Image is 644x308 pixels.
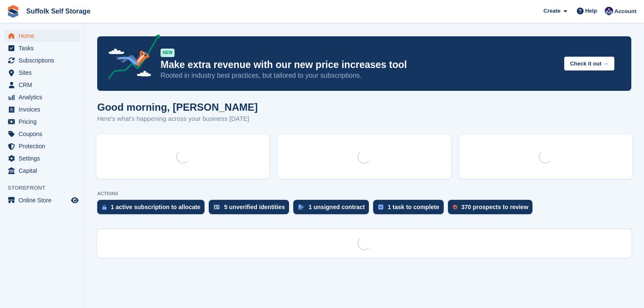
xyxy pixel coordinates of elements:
span: Pricing [19,116,69,128]
div: 370 prospects to review [461,204,529,210]
a: menu [4,194,80,206]
a: 1 active subscription to allocate [97,200,209,218]
a: menu [4,104,80,115]
span: Tasks [19,42,69,54]
img: price-adjustments-announcement-icon-8257ccfd72463d97f412b2fc003d46551f7dbcb40ab6d574587a9cd5c0d94... [101,34,160,82]
a: menu [4,42,80,54]
div: 1 active subscription to allocate [111,204,200,210]
span: Online Store [19,194,69,206]
a: 370 prospects to review [448,200,537,218]
span: Settings [19,153,69,164]
button: Check it out → [564,57,614,71]
span: Protection [19,140,69,152]
a: Suffolk Self Storage [23,4,94,18]
span: Create [543,7,560,15]
a: menu [4,116,80,128]
a: menu [4,67,80,79]
div: 5 unverified identities [224,204,285,210]
span: Coupons [19,128,69,140]
span: Analytics [19,91,69,103]
span: CRM [19,79,69,91]
p: Rooted in industry best practices, but tailored to your subscriptions. [161,71,557,80]
div: 1 task to complete [387,204,439,210]
div: NEW [161,49,175,57]
a: 1 unsigned contract [293,200,373,218]
a: menu [4,79,80,91]
img: active_subscription_to_allocate_icon-d502201f5373d7db506a760aba3b589e785aa758c864c3986d89f69b8ff3... [102,204,106,210]
a: Preview store [70,195,80,205]
img: William Notcutt [605,7,613,15]
a: menu [4,140,80,152]
p: ACTIONS [97,191,631,196]
h1: Good morning, [PERSON_NAME] [97,101,258,113]
p: Make extra revenue with our new price increases tool [161,59,557,71]
span: Invoices [19,104,69,115]
img: contract_signature_icon-13c848040528278c33f63329250d36e43548de30e8caae1d1a13099fd9432cc5.svg [298,204,304,210]
a: menu [4,153,80,164]
span: Account [614,7,636,16]
div: 1 unsigned contract [308,204,365,210]
a: menu [4,55,80,66]
span: Home [19,30,69,42]
a: 5 unverified identities [209,200,293,218]
span: Help [585,7,597,15]
a: menu [4,128,80,140]
img: stora-icon-8386f47178a22dfd0bd8f6a31ec36ba5ce8667c1dd55bd0f319d3a0aa187defe.svg [7,5,19,18]
a: menu [4,165,80,177]
img: prospect-51fa495bee0391a8d652442698ab0144808aea92771e9ea1ae160a38d050c398.svg [453,204,457,210]
img: verify_identity-adf6edd0f0f0b5bbfe63781bf79b02c33cf7c696d77639b501bdc392416b5a36.svg [214,204,220,210]
a: menu [4,91,80,103]
img: task-75834270c22a3079a89374b754ae025e5fb1db73e45f91037f5363f120a921f8.svg [378,204,383,210]
span: Capital [19,165,69,177]
span: Subscriptions [19,55,69,66]
span: Storefront [8,184,84,192]
p: Here's what's happening across your business [DATE] [97,114,258,124]
a: menu [4,30,80,42]
a: 1 task to complete [373,200,448,218]
span: Sites [19,67,69,79]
